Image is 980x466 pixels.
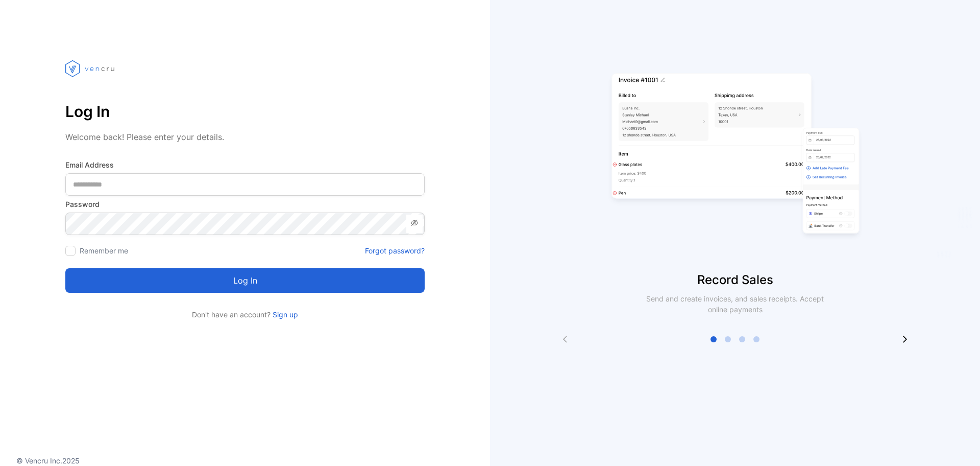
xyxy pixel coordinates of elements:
[65,131,425,143] p: Welcome back! Please enter your details.
[65,41,116,96] img: vencru logo
[65,268,425,293] button: Log in
[65,99,425,124] p: Log In
[607,41,863,271] img: slider image
[637,293,833,315] p: Send and create invoices, and sales receipts. Accept online payments
[365,245,425,256] a: Forgot password?
[490,271,980,289] p: Record Sales
[65,309,425,320] p: Don't have an account?
[65,159,425,170] label: Email Address
[65,199,425,209] label: Password
[80,246,128,255] label: Remember me
[271,310,298,319] a: Sign up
